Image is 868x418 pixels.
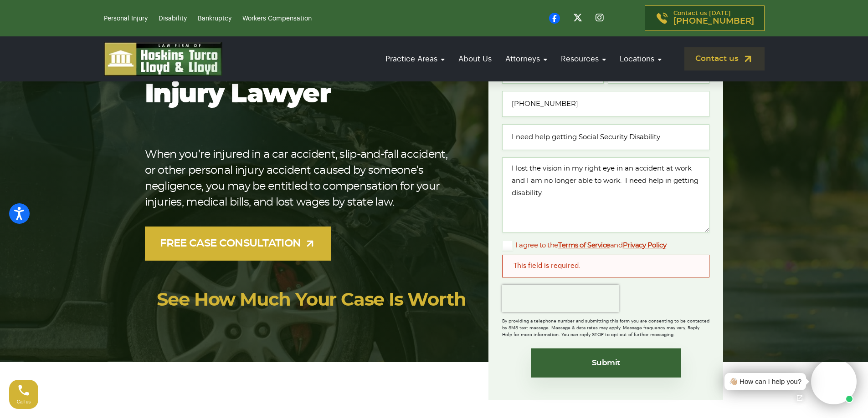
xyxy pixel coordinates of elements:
[502,240,666,251] label: I agree to the and
[242,15,312,22] a: Workers Compensation
[145,147,460,211] p: When you’re injured in a car accident, slip-and-fall accident, or other personal injury accident ...
[381,46,449,72] a: Practice Areas
[502,157,709,232] textarea: I lost the vision in my right eye in an accident at work and I am no longer able to work. I need ...
[502,255,709,277] div: This field is required.
[531,348,681,378] input: Submit
[501,46,552,72] a: Attorneys
[684,47,765,71] a: Contact us
[304,238,316,249] img: arrow-up-right-light.svg
[157,291,466,309] a: See How Much Your Case Is Worth
[104,15,148,22] a: Personal Injury
[17,399,31,404] span: Call us
[502,312,709,338] div: By providing a telephone number and submitting this form you are consenting to be contacted by SM...
[790,388,809,408] a: Open chat
[159,15,187,22] a: Disability
[673,10,754,26] p: Contact us [DATE]
[556,46,611,72] a: Resources
[502,124,709,150] input: Type of case or question
[623,242,667,249] a: Privacy Policy
[673,17,754,26] span: [PHONE_NUMBER]
[729,377,801,387] div: 👋🏼 How can I help you?
[454,46,496,72] a: About Us
[502,91,709,117] input: Phone*
[645,5,765,31] a: Contact us [DATE][PHONE_NUMBER]
[104,42,222,76] img: logo
[198,15,231,22] a: Bankruptcy
[502,285,619,312] iframe: reCAPTCHA
[558,242,610,249] a: Terms of Service
[615,46,666,72] a: Locations
[145,227,331,261] a: FREE CASE CONSULTATION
